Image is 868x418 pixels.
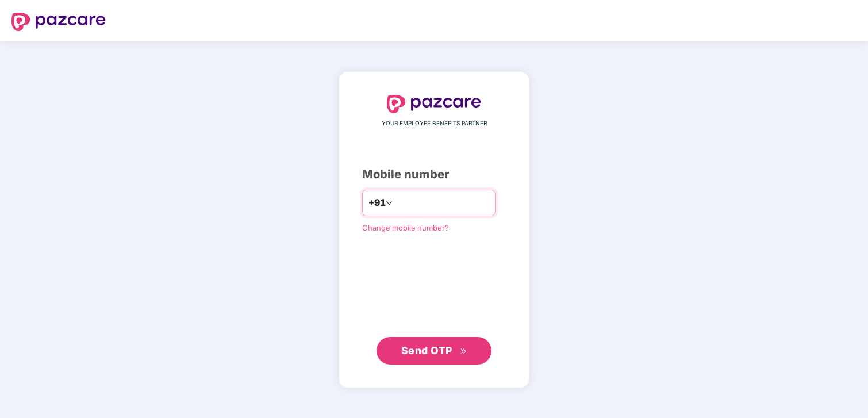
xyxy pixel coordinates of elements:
[387,95,481,113] img: logo
[377,337,491,365] button: Send OTPdouble-right
[386,200,393,206] span: down
[382,119,487,128] span: YOUR EMPLOYEE BENEFITS PARTNER
[401,344,452,356] span: Send OTP
[362,166,506,183] div: Mobile number
[368,195,386,210] span: +91
[362,223,449,232] a: Change mobile number?
[11,13,106,31] img: logo
[460,348,467,355] span: double-right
